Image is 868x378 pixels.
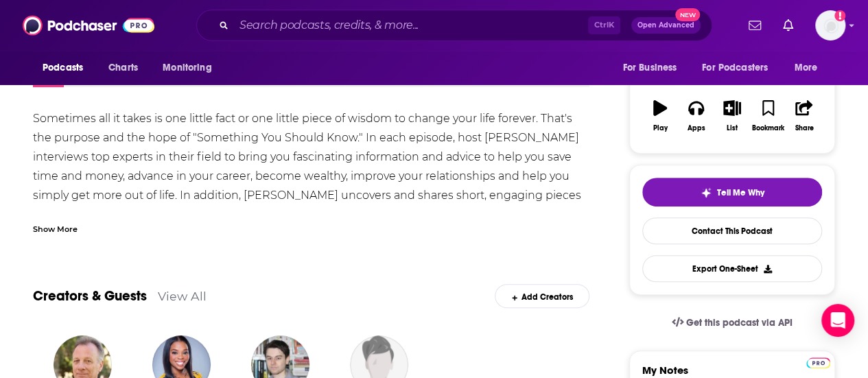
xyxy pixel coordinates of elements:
span: For Business [622,58,677,78]
button: open menu [33,55,101,81]
button: Share [786,91,822,141]
button: Open AdvancedNew [631,17,701,34]
div: Bookmark [752,124,784,132]
div: Add Creators [495,284,589,308]
input: Search podcasts, credits, & more... [234,14,588,36]
span: Charts [108,58,138,78]
div: Search podcasts, credits, & more... [196,10,712,41]
a: Charts [99,55,146,81]
div: List [727,124,738,132]
div: Sometimes all it takes is one little fact or one little piece of wisdom to change your life forev... [33,109,589,224]
a: Pro website [806,355,830,368]
img: Podchaser Pro [806,357,830,368]
span: Monitoring [163,58,211,78]
button: Bookmark [750,91,786,141]
svg: Add a profile image [834,10,845,21]
img: User Profile [815,10,845,40]
button: Play [642,91,678,141]
button: open menu [613,55,694,81]
a: Show notifications dropdown [777,14,799,37]
a: Contact This Podcast [642,217,822,244]
div: Apps [688,124,705,132]
span: More [795,58,818,78]
a: Creators & Guests [33,287,147,305]
span: Ctrl K [588,16,620,34]
img: tell me why sparkle [701,187,712,198]
button: tell me why sparkleTell Me Why [642,178,822,206]
div: Play [653,124,668,132]
button: Export One-Sheet [642,255,822,282]
span: Open Advanced [637,22,694,29]
button: Apps [678,91,714,141]
button: open menu [693,55,788,81]
a: View All [158,289,207,303]
button: Show profile menu [815,10,845,40]
button: List [714,91,750,141]
img: Podchaser - Follow, Share and Rate Podcasts [23,12,154,38]
span: For Podcasters [702,58,768,78]
span: Logged in as hconnor [815,10,845,40]
a: Show notifications dropdown [743,14,766,37]
div: Share [795,124,813,132]
button: open menu [785,55,835,81]
div: Open Intercom Messenger [821,304,854,337]
span: New [675,8,700,21]
span: Tell Me Why [717,187,764,198]
span: Get this podcast via API [686,317,793,329]
a: Get this podcast via API [661,306,804,340]
span: Podcasts [43,58,83,78]
button: open menu [153,55,229,81]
